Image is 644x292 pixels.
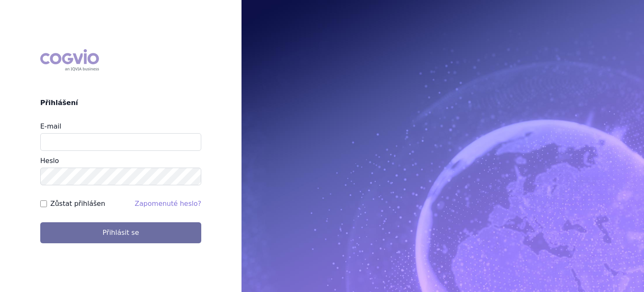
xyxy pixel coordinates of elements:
button: Přihlásit se [40,222,201,243]
label: E-mail [40,122,61,130]
div: COGVIO [40,49,99,71]
a: Zapomenuté heslo? [135,200,201,208]
label: Heslo [40,157,59,165]
h2: Přihlášení [40,98,201,108]
label: Zůstat přihlášen [50,199,105,209]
